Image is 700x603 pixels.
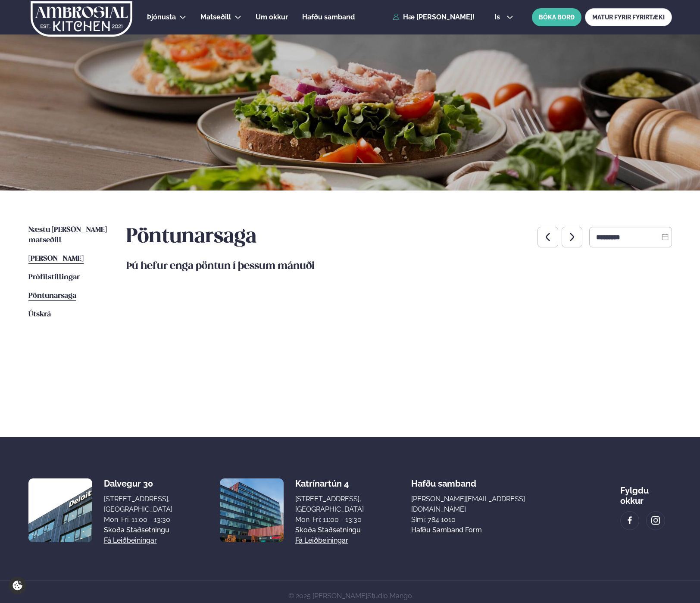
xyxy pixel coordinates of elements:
[28,225,109,246] a: Næstu [PERSON_NAME] matseðill
[651,516,660,525] img: image alt
[147,13,176,21] span: Þjónusta
[256,12,288,22] a: Um okkur
[28,226,107,244] span: Næstu [PERSON_NAME] matseðill
[494,14,503,21] span: is
[200,12,231,22] a: Matseðill
[532,8,581,26] button: BÓKA BORÐ
[28,272,80,283] a: Prófílstillingar
[28,292,76,300] span: Pöntunarsaga
[295,494,364,515] div: [STREET_ADDRESS], [GEOGRAPHIC_DATA]
[585,8,672,26] a: MATUR FYRIR FYRIRTÆKI
[288,592,412,600] span: © 2025 [PERSON_NAME]
[487,14,520,21] button: is
[621,512,639,530] a: image alt
[104,535,157,546] a: Fá leiðbeiningar
[28,291,76,301] a: Pöntunarsaga
[28,254,84,264] a: [PERSON_NAME]
[295,535,348,546] a: Fá leiðbeiningar
[30,1,133,37] img: logo
[147,12,176,22] a: Þjónusta
[625,516,634,525] img: image alt
[620,478,672,506] div: Fylgdu okkur
[256,13,288,21] span: Um okkur
[104,478,172,489] div: Dalvegur 30
[28,274,80,281] span: Prófílstillingar
[28,311,51,318] span: Útskrá
[393,13,475,21] a: Hæ [PERSON_NAME]!
[28,255,84,262] span: [PERSON_NAME]
[28,478,92,542] img: image alt
[295,515,364,525] div: Mon-Fri: 11:00 - 13:30
[647,512,665,530] a: image alt
[104,494,172,515] div: [STREET_ADDRESS], [GEOGRAPHIC_DATA]
[295,478,364,489] div: Katrínartún 4
[411,525,482,535] a: Hafðu samband form
[28,309,51,320] a: Útskrá
[295,525,361,535] a: Skoða staðsetningu
[126,225,256,249] h2: Pöntunarsaga
[411,515,573,525] p: Sími: 784 1010
[200,13,231,21] span: Matseðill
[411,494,573,515] a: [PERSON_NAME][EMAIL_ADDRESS][DOMAIN_NAME]
[411,472,476,489] span: Hafðu samband
[104,525,169,535] a: Skoða staðsetningu
[126,259,672,273] h5: Þú hefur enga pöntun í þessum mánuði
[220,478,284,542] img: image alt
[104,515,172,525] div: Mon-Fri: 11:00 - 13:30
[9,577,26,594] a: Cookie settings
[302,12,355,22] a: Hafðu samband
[367,592,412,600] a: Studio Mango
[302,13,355,21] span: Hafðu samband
